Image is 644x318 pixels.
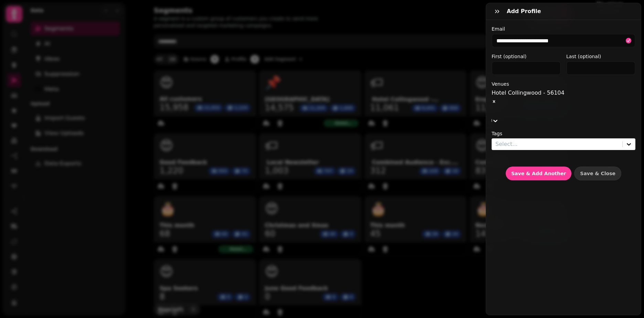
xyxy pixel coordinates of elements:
button: Save & Add Another [506,167,571,180]
label: Email [492,25,635,32]
button: Save & Close [574,167,621,180]
span: Save & Close [580,171,615,176]
label: Last (optional) [566,53,635,60]
label: Tags [492,130,635,137]
span: Save & Add Another [511,171,566,176]
div: Hotel Collingwood - 56104 [492,89,635,97]
label: Venues [492,81,635,87]
div: Remove Hotel Collingwood - 56104 [492,97,635,105]
label: First (optional) [492,53,561,60]
h3: Add profile [507,7,544,15]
